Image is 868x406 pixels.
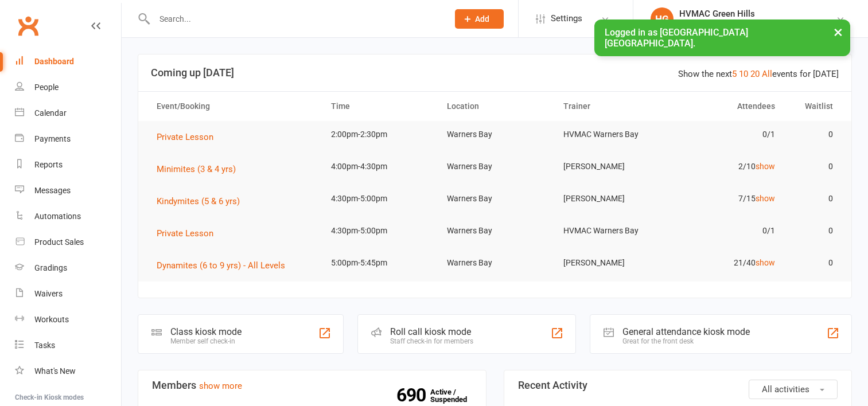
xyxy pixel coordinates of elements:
span: Logged in as [GEOGRAPHIC_DATA] [GEOGRAPHIC_DATA]. [605,27,748,49]
a: All [762,69,772,79]
td: 0 [785,153,843,180]
div: General attendance kiosk mode [622,326,750,337]
td: 0 [785,121,843,148]
th: Trainer [553,92,670,121]
td: 0/1 [669,217,785,244]
a: Dashboard [15,49,121,75]
td: Warners Bay [437,249,553,276]
div: Gradings [34,263,67,272]
div: Class kiosk mode [170,326,242,337]
a: People [15,75,121,100]
button: Private Lesson [157,227,221,240]
div: Waivers [34,289,63,298]
a: show [756,258,775,267]
a: Waivers [15,281,121,307]
td: 21/40 [669,249,785,276]
td: HVMAC Warners Bay [553,217,670,244]
button: Dynamites (6 to 9 yrs) - All Levels [157,259,293,272]
span: Minimites (3 & 4 yrs) [157,164,236,174]
td: 4:30pm-5:00pm [321,217,437,244]
span: Settings [551,6,582,32]
a: 5 [732,69,737,79]
td: 5:00pm-5:45pm [321,249,437,276]
input: Search... [151,11,440,27]
span: All activities [762,384,809,395]
h3: Coming up [DATE] [151,67,839,79]
span: Private Lesson [157,132,213,142]
div: Great for the front desk [622,337,750,345]
div: Member self check-in [170,337,242,345]
a: Reports [15,152,121,178]
a: show [756,194,775,203]
div: What's New [34,366,76,376]
div: Tasks [34,341,55,350]
span: Dynamites (6 to 9 yrs) - All Levels [157,260,285,271]
div: Calendar [34,108,67,118]
th: Location [437,92,553,121]
a: Workouts [15,307,121,333]
span: Kindymites (5 & 6 yrs) [157,196,240,206]
a: Product Sales [15,229,121,255]
div: Staff check-in for members [390,337,473,345]
td: 2/10 [669,153,785,180]
td: [PERSON_NAME] [553,249,670,276]
div: Workouts [34,315,69,324]
th: Attendees [669,92,785,121]
div: Automations [34,212,81,221]
td: Warners Bay [437,153,553,180]
button: Private Lesson [157,130,221,144]
div: Payments [34,134,71,143]
td: Warners Bay [437,121,553,148]
div: People [34,83,59,92]
a: Automations [15,204,121,229]
button: Add [455,9,504,29]
td: Warners Bay [437,185,553,212]
a: show [756,162,775,171]
td: 0 [785,217,843,244]
a: Tasks [15,333,121,358]
div: Product Sales [34,237,84,247]
td: HVMAC Warners Bay [553,121,670,148]
a: 20 [750,69,760,79]
strong: 690 [396,387,430,404]
div: Messages [34,186,71,195]
a: show more [199,381,242,391]
div: Roll call kiosk mode [390,326,473,337]
div: Show the next events for [DATE] [678,67,839,81]
td: 0/1 [669,121,785,148]
span: Private Lesson [157,228,213,239]
button: Kindymites (5 & 6 yrs) [157,194,248,208]
span: Add [475,14,489,24]
h3: Members [152,380,472,391]
div: Dashboard [34,57,74,66]
td: 4:00pm-4:30pm [321,153,437,180]
div: Reports [34,160,63,169]
a: 10 [739,69,748,79]
h3: Recent Activity [518,380,838,391]
td: Warners Bay [437,217,553,244]
th: Event/Booking [146,92,321,121]
button: All activities [749,380,838,399]
th: Waitlist [785,92,843,121]
button: Minimites (3 & 4 yrs) [157,162,244,176]
td: 2:00pm-2:30pm [321,121,437,148]
div: [GEOGRAPHIC_DATA] [GEOGRAPHIC_DATA] [679,19,836,29]
div: HVMAC Green Hills [679,9,836,19]
td: 4:30pm-5:00pm [321,185,437,212]
a: Clubworx [14,11,42,40]
td: 0 [785,185,843,212]
td: 7/15 [669,185,785,212]
td: 0 [785,249,843,276]
td: [PERSON_NAME] [553,185,670,212]
button: × [828,19,848,44]
a: Calendar [15,100,121,126]
td: [PERSON_NAME] [553,153,670,180]
a: What's New [15,358,121,384]
a: Payments [15,126,121,152]
div: HG [651,7,674,30]
a: Gradings [15,255,121,281]
th: Time [321,92,437,121]
a: Messages [15,178,121,204]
